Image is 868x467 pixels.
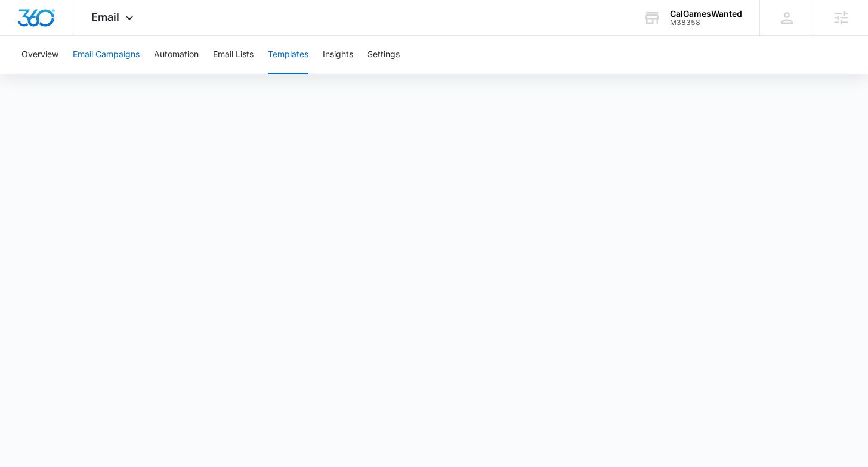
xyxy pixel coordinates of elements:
[670,9,742,18] div: account name
[367,36,400,74] button: Settings
[73,36,140,74] button: Email Campaigns
[154,36,199,74] button: Automation
[323,36,353,74] button: Insights
[21,36,58,74] button: Overview
[213,36,254,74] button: Email Lists
[670,18,742,27] div: account id
[268,36,308,74] button: Templates
[91,11,119,23] span: Email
